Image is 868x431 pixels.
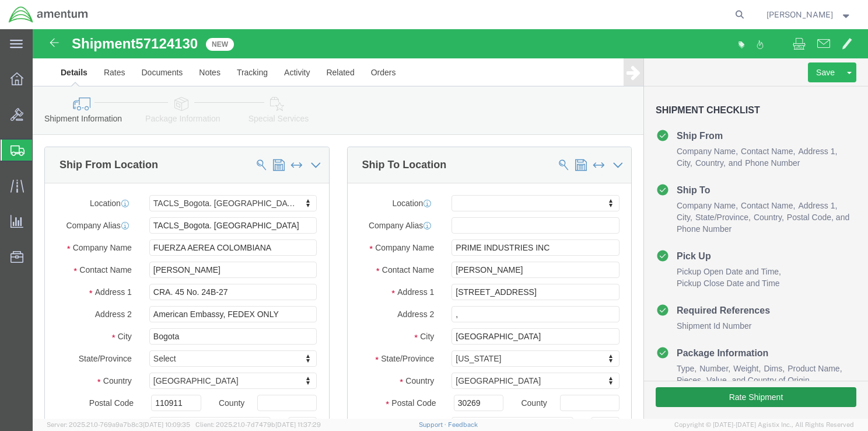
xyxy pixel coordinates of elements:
[143,421,190,428] span: [DATE] 10:09:35
[33,29,868,419] iframe: FS Legacy Container
[674,420,854,430] span: Copyright © [DATE]-[DATE] Agistix Inc., All Rights Reserved
[8,6,89,23] img: logo
[195,421,321,428] span: Client: 2025.21.0-7d7479b
[766,8,833,21] span: Miguel Serna
[448,421,478,428] a: Feedback
[275,421,321,428] span: [DATE] 11:37:29
[419,421,448,428] a: Support
[766,8,852,22] button: [PERSON_NAME]
[47,421,190,428] span: Server: 2025.21.0-769a9a7b8c3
